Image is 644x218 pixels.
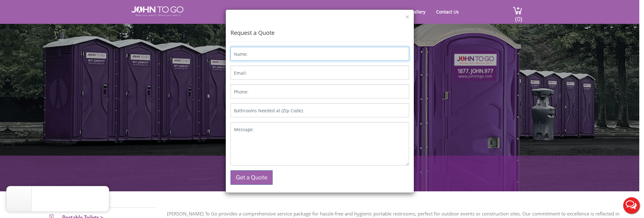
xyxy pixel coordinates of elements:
form: Contact form [226,42,414,193]
label: Bathrooms Needed at (Zip Code): [234,108,304,114]
button: Get a Quote [230,170,273,185]
button: Live Chat [619,193,644,218]
button: × [405,14,409,20]
label: Name: [234,51,248,57]
label: Email: [234,70,247,76]
label: Message: [234,126,254,133]
h4: Request a Quote [230,20,409,37]
label: Phone: [234,89,248,95]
